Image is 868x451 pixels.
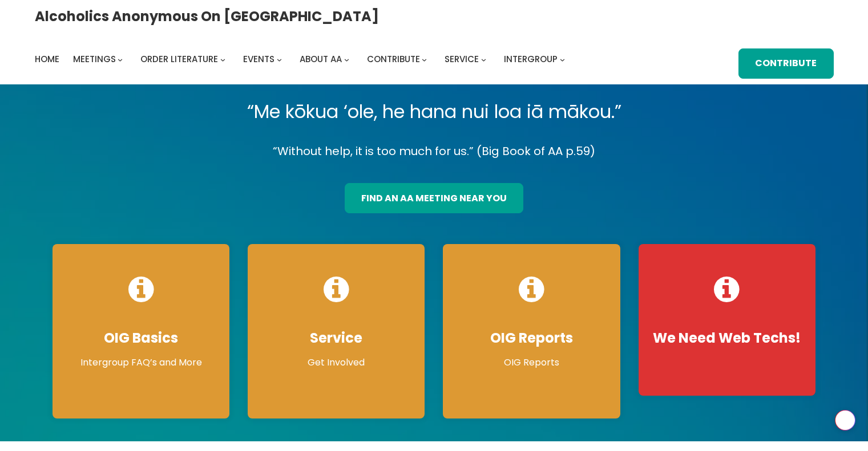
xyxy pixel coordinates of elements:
nav: Intergroup [35,51,569,67]
a: Service [445,51,479,67]
button: Intergroup submenu [560,57,565,62]
a: About AA [300,51,342,67]
span: Home [35,53,59,65]
button: About AA submenu [344,57,349,62]
h4: OIG Reports [454,330,608,347]
p: Get Involved [259,356,413,369]
h4: OIG Basics [64,330,218,347]
a: Alcoholics Anonymous on [GEOGRAPHIC_DATA] [35,4,379,29]
a: Home [35,51,59,67]
a: Intergroup [504,51,558,67]
span: Contribute [367,53,420,65]
button: Events submenu [277,57,282,62]
a: Events [243,51,274,67]
button: Contribute submenu [422,57,427,62]
p: “Without help, it is too much for us.” (Big Book of AA p.59) [43,141,825,161]
a: find an aa meeting near you [345,183,523,213]
a: Contribute [367,51,420,67]
span: Order Literature [140,53,218,65]
a: Meetings [73,51,116,67]
span: Service [445,53,479,65]
p: OIG Reports [454,356,608,369]
button: Service submenu [481,57,486,62]
button: Order Literature submenu [220,57,225,62]
p: Intergroup FAQ’s and More [64,356,218,369]
p: “Me kōkua ‘ole, he hana nui loa iā mākou.” [43,96,825,128]
span: Intergroup [504,53,558,65]
span: About AA [300,53,342,65]
h4: Service [259,330,413,347]
span: Events [243,53,274,65]
button: Meetings submenu [118,57,123,62]
h4: We Need Web Techs! [650,330,804,347]
a: Contribute [738,48,833,79]
span: Meetings [73,53,116,65]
